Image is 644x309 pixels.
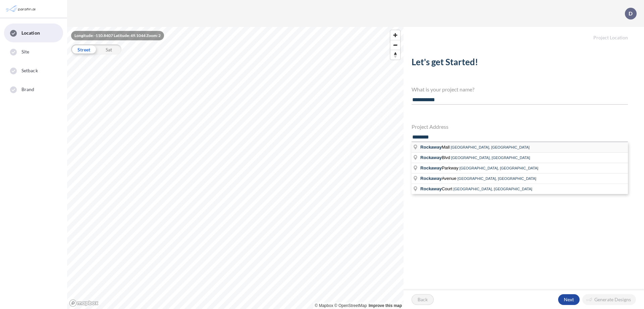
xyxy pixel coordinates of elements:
[21,86,35,93] span: Brand
[420,186,442,191] span: Rockaway
[390,40,400,50] button: Zoom out
[453,187,532,191] span: [GEOGRAPHIC_DATA], [GEOGRAPHIC_DATA]
[390,30,400,40] button: Zoom in
[412,57,628,70] h2: Let's get Started!
[96,44,121,54] div: Sat
[420,186,453,191] span: Court
[420,165,459,170] span: Parkway
[21,30,40,36] span: Location
[420,145,450,150] span: Mall
[69,299,99,307] a: Mapbox homepage
[420,145,442,150] span: Rockaway
[564,296,574,303] p: Next
[420,155,442,160] span: Rockaway
[404,27,644,41] h5: Project Location
[558,294,580,305] button: Next
[420,176,457,181] span: Avenue
[71,31,164,40] div: Longitude: -110.8407 Latitude: 49.1044 Zoom: 2
[420,176,442,181] span: Rockaway
[21,67,38,74] span: Setback
[334,303,367,308] a: OpenStreetMap
[451,156,530,160] span: [GEOGRAPHIC_DATA], [GEOGRAPHIC_DATA]
[451,145,530,149] span: [GEOGRAPHIC_DATA], [GEOGRAPHIC_DATA]
[420,165,442,170] span: Rockaway
[390,50,400,60] button: Reset bearing to north
[5,3,38,15] img: Parafin
[390,50,400,60] span: Reset bearing to north
[458,177,536,181] span: [GEOGRAPHIC_DATA], [GEOGRAPHIC_DATA]
[71,44,96,54] div: Street
[412,123,628,130] h4: Project Address
[67,27,404,309] canvas: Map
[460,166,538,170] span: [GEOGRAPHIC_DATA], [GEOGRAPHIC_DATA]
[629,10,633,16] p: D
[21,48,29,55] span: Site
[420,155,451,160] span: Blvd
[412,86,628,92] h4: What is your project name?
[369,303,402,308] a: Improve this map
[315,303,333,308] a: Mapbox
